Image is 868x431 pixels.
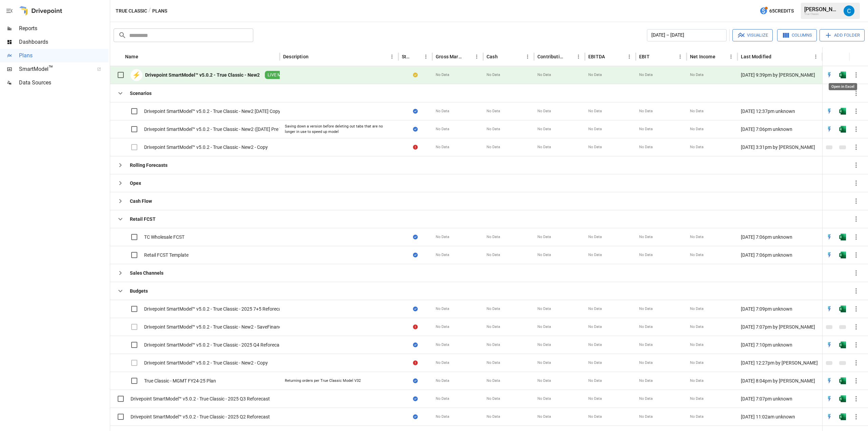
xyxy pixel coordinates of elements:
[436,109,449,114] span: No Data
[588,126,602,132] span: No Data
[574,52,583,61] button: Contribution Profit column menu
[588,234,602,240] span: No Data
[690,306,704,312] span: No Data
[436,72,449,78] span: No Data
[537,54,564,59] div: Contribution Profit
[130,180,141,187] div: Opex
[737,246,822,264] div: [DATE] 7:06pm unknown
[826,395,833,402] div: Open in Quick Edit
[690,360,704,366] span: No Data
[826,108,833,115] div: Open in Quick Edit
[826,126,833,133] img: quick-edit-flash.b8aec18c.svg
[839,377,846,384] div: Open in Excel
[564,52,574,61] button: Sort
[436,414,449,419] span: No Data
[826,413,833,420] img: quick-edit-flash.b8aec18c.svg
[144,324,289,330] div: Drivepoint SmartModel™ v5.0.2 - True Classic - New2 - SaveFinancials
[588,252,602,258] span: No Data
[737,336,822,354] div: [DATE] 7:10pm unknown
[737,66,822,84] div: [DATE] 9:39pm by [PERSON_NAME]
[639,252,653,258] span: No Data
[639,414,653,419] span: No Data
[472,52,481,61] button: Gross Margin column menu
[413,377,418,384] div: Sync complete
[625,52,634,61] button: EBITDA column menu
[537,414,551,419] span: No Data
[588,342,602,348] span: No Data
[741,54,771,59] div: Last Modified
[737,318,822,336] div: [DATE] 7:07pm by [PERSON_NAME]
[690,109,704,114] span: No Data
[716,52,726,61] button: Sort
[639,234,653,240] span: No Data
[588,72,602,78] span: No Data
[840,1,859,20] button: Carson Turner
[726,52,736,61] button: Net Income column menu
[826,377,833,384] div: Open in Quick Edit
[285,124,393,134] div: Saving down a version before deleting out tabs that are no longer in use to speed up model
[826,72,833,78] img: quick-edit-flash.b8aec18c.svg
[413,306,418,312] div: Sync complete
[826,72,833,78] div: Open in Quick Edit
[639,126,653,132] span: No Data
[145,72,260,78] div: Drivepoint SmartModel™ v5.0.2 - True Classic - New2
[639,109,653,114] span: No Data
[839,108,846,115] img: excel-icon.76473adf.svg
[639,54,650,59] div: EBIT
[144,306,285,312] div: Drivepoint SmartModel™ v5.0.2 - True Classic - 2025 7+5 Reforecast
[690,252,704,258] span: No Data
[606,52,615,61] button: Sort
[737,408,822,426] div: [DATE] 11:02am unknown
[487,342,500,348] span: No Data
[537,306,551,312] span: No Data
[116,7,147,15] button: True Classic
[537,396,551,401] span: No Data
[19,24,108,33] span: Reports
[844,5,854,16] img: Carson Turner
[839,395,846,402] img: excel-icon.76473adf.svg
[639,324,653,330] span: No Data
[436,306,449,312] span: No Data
[130,198,152,204] div: Cash Flow
[537,360,551,366] span: No Data
[283,54,309,59] div: Description
[588,360,602,366] span: No Data
[826,341,833,348] img: quick-edit-flash.b8aec18c.svg
[48,64,53,73] span: ™
[839,341,846,348] div: Open in Excel
[826,234,833,240] div: Open in Quick Edit
[839,126,846,133] img: excel-icon.76473adf.svg
[639,378,653,384] span: No Data
[839,341,846,348] img: excel-icon.76473adf.svg
[130,288,148,294] div: Budgets
[826,252,833,258] div: Open in Quick Edit
[839,72,846,78] img: excel-icon.76473adf.svg
[436,126,449,132] span: No Data
[487,234,500,240] span: No Data
[487,396,500,401] span: No Data
[839,306,846,312] img: excel-icon.76473adf.svg
[690,378,704,384] span: No Data
[413,108,418,115] div: Sync complete
[690,414,704,419] span: No Data
[839,413,846,420] div: Open in Excel
[487,378,500,384] span: No Data
[639,396,653,401] span: No Data
[144,126,309,133] div: Drivepoint SmartModel™ v5.0.2 - True Classic - New2 ([DATE] Pre Tab Clean Up)
[144,359,268,366] div: Drivepoint SmartModel™ v5.0.2 - True Classic - New2 - Copy
[537,234,551,240] span: No Data
[690,342,704,348] span: No Data
[732,29,773,41] button: Visualize
[588,144,602,150] span: No Data
[639,360,653,366] span: No Data
[436,360,449,366] span: No Data
[487,324,500,330] span: No Data
[588,306,602,312] span: No Data
[487,360,500,366] span: No Data
[413,234,418,240] div: Sync complete
[826,252,833,258] img: quick-edit-flash.b8aec18c.svg
[487,306,500,312] span: No Data
[537,72,551,78] span: No Data
[690,72,704,78] span: No Data
[675,52,685,61] button: EBIT column menu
